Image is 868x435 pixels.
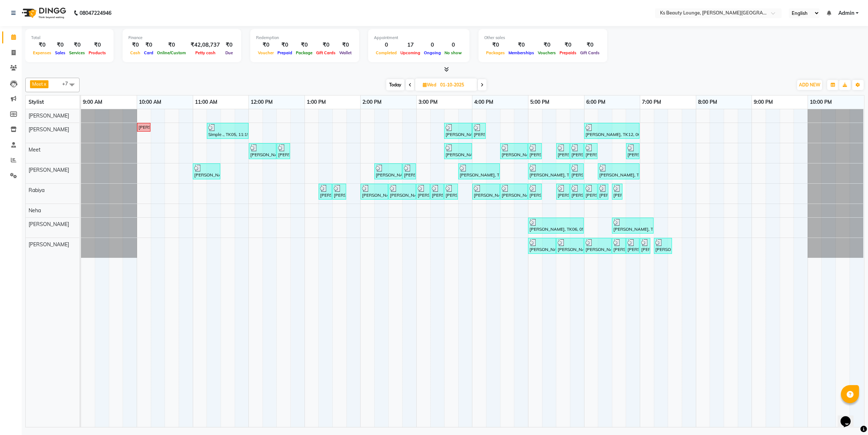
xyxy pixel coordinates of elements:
span: Vouchers [536,50,558,55]
a: 1:00 PM [305,97,328,107]
div: ₹0 [128,41,142,49]
div: ₹0 [53,41,67,49]
div: [PERSON_NAME], TK06, 01:30 PM-01:45 PM, Member Peel Off Waxing - Upperlips [333,185,345,199]
span: Voucher [256,50,276,55]
div: ₹42,08,737 [188,41,223,49]
span: Gift Cards [314,50,337,55]
div: [PERSON_NAME], TK06, 01:15 PM-01:30 PM, Member Threading - Eyebrows [319,185,331,199]
div: Total [31,35,108,41]
div: [PERSON_NAME], TK14, 05:00 PM-05:45 PM, Member Hair Styling - Wash And Plain Dry (Waist) [529,165,569,178]
div: [PERSON_NAME], TK13, 07:00 PM-07:10 PM, Member Threading - Upperlips [641,239,650,253]
span: [PERSON_NAME] [29,167,69,173]
div: [PERSON_NAME], TK13, 06:45 PM-07:00 PM, Member Threading - Eyebrows [627,239,639,253]
div: [PERSON_NAME], TK04, 05:00 PM-05:15 PM, Member Hair Spa Ritual And Scalp Treatments - Upgrade Sul... [529,144,541,158]
span: Wed [421,82,438,88]
div: [PERSON_NAME], TK09, 03:00 PM-03:15 PM, Threading - Eyebrows [417,185,429,199]
div: Other sales [484,35,601,41]
div: [PERSON_NAME], TK04, 04:00 PM-04:30 PM, Member Rica - Full Arms [473,185,499,199]
div: ₹0 [155,41,188,49]
div: [PERSON_NAME], TK13, 06:30 PM-06:45 PM, Member Monthly Pampering - Sea Soul Purity Facial [613,239,625,253]
a: 11:00 AM [193,97,219,107]
div: [PERSON_NAME], TK16, 05:30 PM-05:45 PM, [GEOGRAPHIC_DATA] - Full Arms [557,185,569,199]
div: Redemption [256,35,353,41]
input: 2025-10-01 [438,80,474,90]
div: [PERSON_NAME], TK12, 06:00 PM-07:00 PM, Member Hair Spa Ritual And Scalp Treatments - Moroccon Sp... [585,124,639,138]
a: 5:00 PM [528,97,551,107]
span: Card [142,50,155,55]
span: Memberships [507,50,536,55]
span: Gift Cards [578,50,601,55]
div: ₹0 [67,41,87,49]
div: [PERSON_NAME], TK07, 06:15 PM-07:00 PM, Happy Hour Wash [599,165,639,178]
div: [PERSON_NAME], TK16, 06:30 PM-06:40 PM, Threading - Upperlips [613,185,622,199]
span: Stylist [29,99,44,105]
span: Upcoming [399,50,422,55]
div: [PERSON_NAME], TK08, 05:30 PM-05:45 PM, Hair Styling - Wash And Plain Dry (Mid Back) [557,144,569,158]
div: ₹0 [314,41,337,49]
div: [PERSON_NAME], TK01, 11:00 AM-11:30 AM, Hair Cut - Designer Stylist [193,165,220,178]
div: ₹0 [536,41,558,49]
div: ₹0 [276,41,294,49]
a: 12:00 PM [249,97,275,107]
div: Appointment [374,35,464,41]
a: 9:00 AM [81,97,104,107]
div: ₹0 [87,41,108,49]
div: [PERSON_NAME], TK09, 03:30 PM-03:45 PM, Member Peel Off Waxing - Nose [445,185,457,199]
div: [PERSON_NAME] [PERSON_NAME], TK11, 02:45 PM-03:00 PM, Happy Hour Wash [403,165,415,178]
div: [PERSON_NAME], TK08, 05:45 PM-06:00 PM, Membership Free Blowdry [571,144,583,158]
span: Neha [29,207,41,214]
span: Petty cash [193,50,217,55]
div: [PERSON_NAME], TK14, 05:45 PM-06:00 PM, Member Hair Spa Ritual And Scalp Treatments - Upgrade Sul... [571,165,583,178]
b: 08047224946 [80,3,111,23]
div: [PERSON_NAME]([PERSON_NAME]) ., TK03, 10:00 AM-10:15 AM, Member Botoplex Collagen Treatment for C... [138,124,150,131]
span: No show [443,50,464,55]
span: +7 [62,81,73,86]
div: [PERSON_NAME], TK13, 05:00 PM-05:30 PM, Member Meni / Pedi - Pedi Pie Pedicure [529,239,555,253]
span: [PERSON_NAME] [29,126,69,133]
a: 2:00 PM [361,97,383,107]
div: ₹0 [294,41,314,49]
a: 9:00 PM [752,97,775,107]
span: Package [294,50,314,55]
a: 7:00 PM [640,97,663,107]
div: [PERSON_NAME], TK04, 05:00 PM-05:15 PM, Member Peel Off Waxing - Underarms [529,185,541,199]
div: [PERSON_NAME], TK13, 06:00 PM-06:30 PM, Member Rica - Half Legs [585,239,611,253]
div: [PERSON_NAME], TK08, 06:00 PM-06:15 PM, Hair Spa Ritual And Scalp Treatments - Upgrade Sulfrate F... [585,144,597,158]
a: 3:00 PM [417,97,439,107]
span: Sales [53,50,67,55]
div: 0 [374,41,399,49]
span: [PERSON_NAME] [29,221,69,227]
span: Expenses [31,50,53,55]
span: Due [224,50,235,55]
span: ADD NEW [799,82,820,88]
span: Cash [128,50,142,55]
span: Services [67,50,87,55]
button: ADD NEW [797,80,822,90]
div: ₹0 [337,41,353,49]
span: Meet [32,81,43,87]
span: Products [87,50,108,55]
div: ₹0 [256,41,276,49]
div: ₹0 [142,41,155,49]
span: Packages [484,50,507,55]
div: 17 [399,41,422,49]
a: 8:00 PM [696,97,719,107]
div: ₹0 [558,41,578,49]
div: [PERSON_NAME] [PERSON_NAME], TK11, 02:15 PM-02:45 PM, Scalp Detox Add on - Scalp Scrub [375,165,401,178]
div: [PERSON_NAME], TK09, 02:00 PM-02:30 PM, korean Formulation Therapy - Jamaican Sorrel [361,185,387,199]
div: [PERSON_NAME], TK02, 12:30 PM-12:45 PM, Member Hair Spa Ritual And Scalp Treatments - Upgrade Sul... [277,144,289,158]
span: Prepaids [558,50,578,55]
div: 0 [443,41,464,49]
a: 6:00 PM [584,97,607,107]
div: [PERSON_NAME], TK09, 03:15 PM-03:30 PM, Peel Off Waxing - Upperlips [431,185,443,199]
div: [PERSON_NAME], TK10, 03:30 PM-04:00 PM, Hair Styling - Wash And Plain Dry (Mid Back) [445,124,471,138]
span: Wallet [337,50,353,55]
div: [PERSON_NAME], TK18, 06:45 PM-07:00 PM, Member Grooming - [PERSON_NAME] Trim [627,144,639,158]
span: Today [386,79,404,90]
span: [PERSON_NAME] [29,112,69,119]
div: [PERSON_NAME], TK09, 02:30 PM-03:00 PM, Face Care Add On Services - Face & Neck Detan [389,185,415,199]
div: [PERSON_NAME], TK04, 04:30 PM-05:00 PM, Member Hair Styling - Wash And Plain Dry (Mid Back) [501,144,527,158]
div: ₹0 [578,41,601,49]
div: [PERSON_NAME], TK13, 07:15 PM-07:35 PM, Member Rica - Underarms [655,239,671,253]
div: Simple ., TK05, 11:15 AM-12:00 PM, Member Hair Styling - Wash And Blowdry (Mid-Back) [208,124,248,138]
